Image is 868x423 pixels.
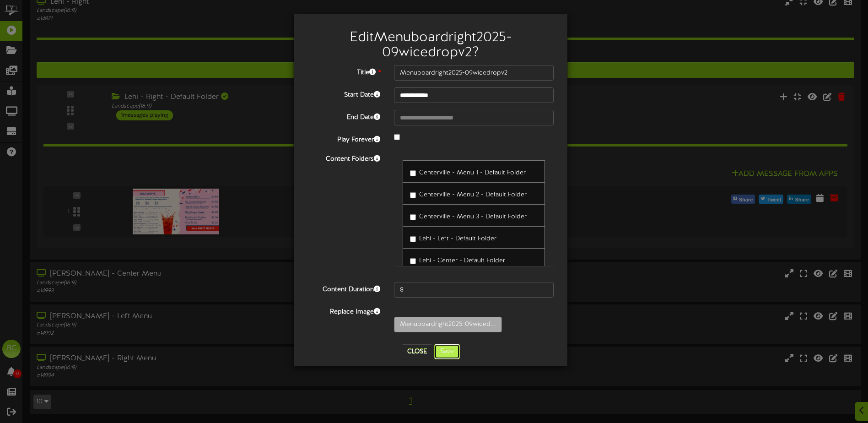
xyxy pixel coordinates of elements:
[419,191,527,198] span: Centerville - Menu 2 - Default Folder
[410,192,416,198] input: Centerville - Menu 2 - Default Folder
[301,282,387,294] label: Content Duration
[419,257,505,264] span: Lehi - Center - Default Folder
[410,170,416,176] input: Centerville - Menu 1 - Default Folder
[419,213,527,220] span: Centerville - Menu 3 - Default Folder
[301,65,387,77] label: Title
[301,152,387,164] label: Content Folders
[301,304,387,317] label: Replace Image
[410,258,416,264] input: Lehi - Center - Default Folder
[402,344,432,359] button: Close
[301,132,387,145] label: Play Forever
[410,214,416,220] input: Centerville - Menu 3 - Default Folder
[394,282,554,298] input: 15
[301,87,387,100] label: Start Date
[419,169,526,176] span: Centerville - Menu 1 - Default Folder
[434,344,460,359] button: Save
[307,30,554,60] h2: Edit Menuboardright2025-09wicedropv2 ?
[394,65,554,81] input: Title
[301,110,387,122] label: End Date
[410,236,416,242] input: Lehi - Left - Default Folder
[419,235,496,242] span: Lehi - Left - Default Folder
